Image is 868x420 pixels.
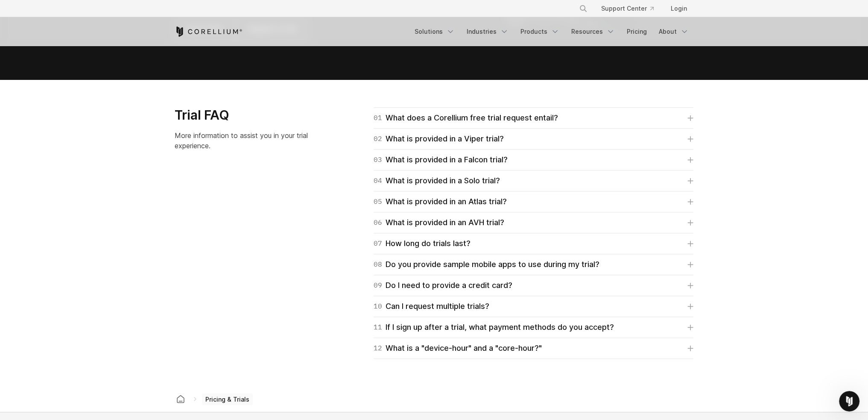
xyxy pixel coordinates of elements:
span: 03 [374,154,382,166]
span: 09 [374,279,382,291]
a: 09Do I need to provide a credit card? [374,279,693,291]
a: Corellium Home [175,26,243,37]
a: 05What is provided in an Atlas trial? [374,196,693,208]
a: About [654,24,694,39]
h3: Trial FAQ [175,107,324,123]
div: Navigation Menu [409,24,694,39]
div: What is provided in an Atlas trial? [374,196,507,208]
a: Corellium home [173,393,188,405]
span: 08 [374,258,382,270]
div: What is provided in a Viper trial? [374,133,504,145]
a: 12What is a "device-hour" and a "core-hour?" [374,342,693,354]
div: What is provided in a Solo trial? [374,175,500,187]
a: 04What is provided in a Solo trial? [374,175,693,187]
a: 01What does a Corellium free trial request entail? [374,112,693,124]
span: 04 [374,175,382,187]
a: Login [664,1,694,16]
span: 07 [374,238,382,250]
span: Pricing & Trials [202,394,253,405]
div: How long do trials last? [374,238,471,250]
div: If I sign up after a trial, what payment methods do you accept? [374,321,614,333]
a: 10Can I request multiple trials? [374,300,693,312]
div: Navigation Menu [569,1,694,16]
span: 06 [374,217,382,229]
button: Search [576,1,591,16]
span: 02 [374,133,382,145]
a: 03What is provided in a Falcon trial? [374,154,693,166]
span: 01 [374,112,382,124]
a: Pricing [622,24,652,39]
a: 07How long do trials last? [374,238,693,250]
div: Do I need to provide a credit card? [374,279,512,291]
a: Industries [462,24,514,39]
a: Solutions [409,24,460,39]
div: What is provided in a Falcon trial? [374,154,508,166]
a: Products [515,24,564,39]
iframe: Intercom live chat [839,391,859,411]
div: Can I request multiple trials? [374,300,489,312]
span: 11 [374,321,382,333]
a: 02What is provided in a Viper trial? [374,133,693,145]
a: 08Do you provide sample mobile apps to use during my trial? [374,258,693,270]
div: Do you provide sample mobile apps to use during my trial? [374,258,599,270]
span: 12 [374,342,382,354]
a: Support Center [594,1,660,16]
a: 11If I sign up after a trial, what payment methods do you accept? [374,321,693,333]
a: 06What is provided in an AVH trial? [374,217,693,229]
p: More information to assist you in your trial experience. [175,130,324,151]
div: What is a "device-hour" and a "core-hour?" [374,342,542,354]
a: Resources [566,24,620,39]
span: 05 [374,196,382,208]
span: 10 [374,300,382,312]
div: What is provided in an AVH trial? [374,217,504,229]
div: What does a Corellium free trial request entail? [374,112,558,124]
